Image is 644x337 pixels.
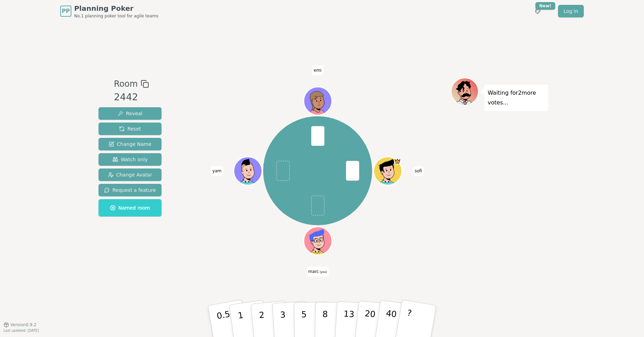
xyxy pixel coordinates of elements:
[110,204,150,211] span: Named room
[99,184,162,196] button: Request a feature
[99,168,162,181] button: Change Avatar
[305,228,331,254] button: Click to change your avatar
[108,171,152,178] span: Change Avatar
[99,199,162,217] button: Named room
[114,90,149,104] div: 2442
[413,166,424,176] span: Click to change your name
[394,158,401,165] span: sofi is the host
[535,2,555,10] div: New!
[114,78,138,90] span: Room
[109,141,151,148] span: Change Name
[99,123,162,135] button: Reset
[10,322,37,328] span: Version 0.9.2
[99,107,162,120] button: Reveal
[99,138,162,150] button: Change Name
[532,5,544,17] button: New!
[558,5,584,17] a: Log in
[104,187,156,194] span: Request a feature
[312,65,323,75] span: Click to change your name
[3,322,37,328] button: Version0.9.2
[118,110,142,117] span: Reveal
[488,88,545,108] p: Waiting for 2 more votes...
[119,125,141,132] span: Reset
[112,156,148,163] span: Watch only
[319,271,327,274] span: (you)
[3,329,39,332] span: Last updated: [DATE]
[74,3,158,13] span: Planning Poker
[60,3,158,19] a: PPPlanning PokerNo.1 planning poker tool for agile teams
[99,153,162,166] button: Watch only
[211,166,223,176] span: Click to change your name
[307,267,329,276] span: Click to change your name
[62,7,70,15] span: PP
[74,13,158,19] span: No.1 planning poker tool for agile teams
